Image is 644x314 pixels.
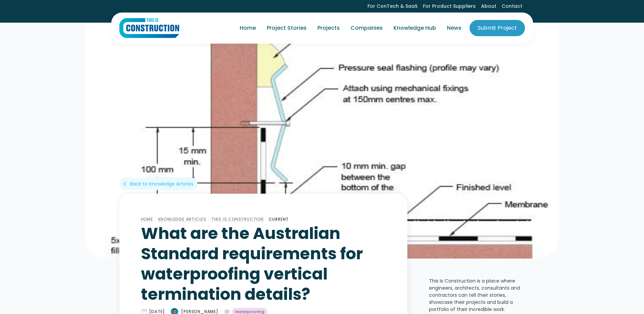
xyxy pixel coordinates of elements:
[119,177,197,190] a: arrow_back_iosBack to Knowledge Articles
[212,216,264,222] a: This Is Construction
[207,215,212,223] div: /
[123,180,129,187] div: arrow_back_ios
[264,215,269,223] div: /
[429,277,525,313] p: This Is Construction is a place where engineers, architects, consultants and contractors can tell...
[234,19,261,38] a: Home
[388,19,442,38] a: Knowledge Hub
[442,19,467,38] a: News
[261,19,312,38] a: Project Stories
[130,180,193,187] div: Back to Knowledge Articles
[141,223,386,305] h1: What are the Australian Standard requirements for waterproofing vertical termination details?
[478,24,517,32] div: Submit Project
[153,215,158,223] div: /
[86,22,559,259] img: What are the Australian Standard requirements for waterproofing vertical termination details?
[269,216,289,222] a: Current
[470,20,525,36] a: Submit Project
[119,18,179,38] a: home
[345,19,388,38] a: Companies
[312,19,345,38] a: Projects
[158,216,207,222] a: Knowledge Articles
[141,216,153,222] a: Home
[119,18,179,38] img: This Is Construction Logo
